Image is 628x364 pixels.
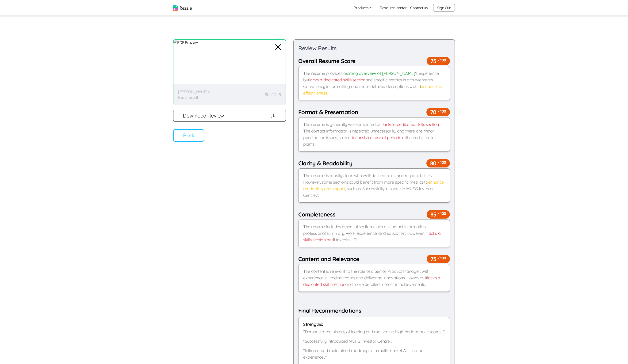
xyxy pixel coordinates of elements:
span: strong overview of [PERSON_NAME] [346,71,415,76]
p: "Successfully introduced MUFG Investor Centre..." [303,338,445,345]
a: Resource center [380,5,406,11]
span: / 100 [437,108,446,114]
span: / 100 [437,211,446,216]
button: Sign Out [433,4,455,12]
span: 75 [427,255,450,263]
img: logo [173,5,192,11]
div: Clarity & Readability [298,159,450,167]
h3: Final Recommendations [298,307,450,314]
div: Review Results [298,44,450,53]
span: inconsistent use of periods at [352,135,406,140]
span: enhance its effectiveness [303,84,442,96]
span: / 100 [437,255,446,261]
button: Download Review [173,110,286,122]
div: The content is relevant to the role of a Senior Product Manager, with experience in leading teams... [298,264,450,292]
div: Completeness [298,210,450,219]
span: 70 [426,108,450,116]
div: Content and Relevance [298,255,450,263]
span: 80 [426,159,450,167]
span: / 100 [437,57,446,63]
p: [PERSON_NAME] A - Resume.pdf [178,89,225,100]
p: "Initiated and maintained roadmap of a multi-market A. I. chatbot experience..." [303,347,445,360]
span: lacks a dedicated skills section [309,77,365,83]
p: "Demonstrated history of leading and motivating high-performance teams..." [303,329,445,335]
div: The resume is generally well-structured but . The contact information is repeated unnecessarily, ... [298,117,450,152]
h5: Strengths: [303,321,445,328]
div: The resume provides a 's experience but and specific metrics in achievements. Consistency in form... [298,66,450,100]
span: lacks a dedicated skills section [383,122,439,127]
span: enhance readability and impact [303,179,444,191]
div: The resume is mostly clear, with well-defined roles and responsibilities. However, some sections ... [298,168,450,203]
div: Overall Resume Score [298,57,450,65]
button: Products [354,5,373,11]
a: Contact us [410,5,428,11]
div: The resume includes essential sections such as contact information, professional summary, work ex... [298,220,450,247]
span: / 100 [437,159,446,165]
span: 85 [427,210,450,219]
span: 75 [427,57,450,65]
div: Format & Presentation [298,108,450,116]
p: Size: 112kB [265,92,281,97]
button: Back [173,129,204,142]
